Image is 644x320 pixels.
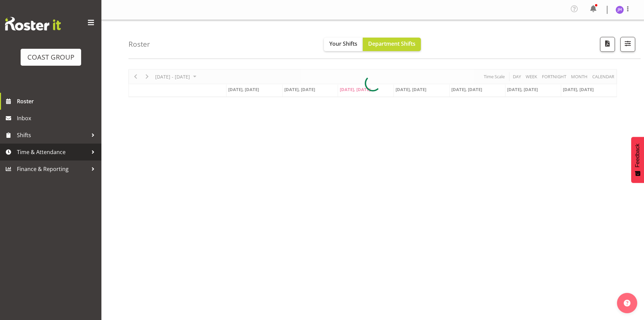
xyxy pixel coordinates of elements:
[17,96,98,106] span: Roster
[616,6,624,14] img: jeremy-hogan1166.jpg
[363,38,421,51] button: Department Shifts
[631,137,644,183] button: Feedback - Show survey
[17,147,88,157] span: Time & Attendance
[620,37,635,52] button: Filter Shifts
[324,38,363,51] button: Your Shifts
[635,144,641,167] span: Feedback
[600,37,615,52] button: Download a PDF of the roster according to the set date range.
[17,113,98,123] span: Inbox
[329,40,357,47] span: Your Shifts
[128,40,150,48] h4: Roster
[27,52,74,62] div: COAST GROUP
[17,164,88,174] span: Finance & Reporting
[624,300,630,306] img: help-xxl-2.png
[368,40,415,47] span: Department Shifts
[5,17,61,30] img: Rosterit website logo
[17,130,88,140] span: Shifts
